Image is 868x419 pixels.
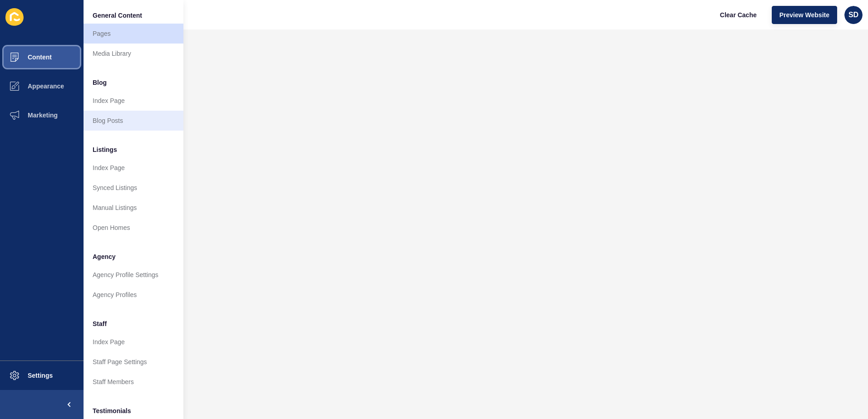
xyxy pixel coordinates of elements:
a: Agency Profile Settings [84,265,183,285]
span: Staff [93,319,107,328]
a: Media Library [84,44,183,63]
span: General Content [93,11,142,20]
a: Blog Posts [84,111,183,131]
a: Open Homes [84,218,183,238]
span: Clear Cache [720,10,757,19]
a: Pages [84,24,183,44]
a: Synced Listings [84,178,183,198]
span: Preview Website [779,10,829,19]
span: Agency [93,252,116,261]
button: Clear Cache [712,6,764,24]
span: Listings [93,145,117,154]
span: Blog [93,78,107,87]
a: Staff Page Settings [84,352,183,372]
span: SD [848,10,858,19]
span: Testimonials [93,406,131,415]
a: Agency Profiles [84,285,183,305]
a: Staff Members [84,372,183,392]
button: Preview Website [772,6,837,24]
a: Index Page [84,332,183,352]
a: Index Page [84,91,183,111]
a: Manual Listings [84,198,183,218]
a: Index Page [84,158,183,178]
